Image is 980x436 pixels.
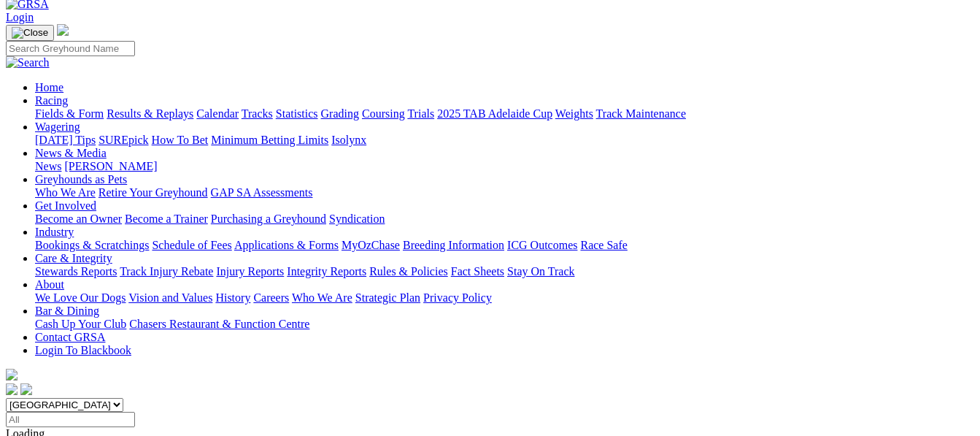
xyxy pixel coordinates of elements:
a: How To Bet [152,134,209,146]
a: About [35,278,64,291]
div: Industry [35,239,974,252]
img: Search [6,56,50,69]
a: Track Maintenance [596,107,686,120]
a: Coursing [362,107,405,120]
div: Bar & Dining [35,318,974,331]
div: About [35,291,974,305]
a: Grading [321,107,359,120]
a: Schedule of Fees [152,239,231,251]
a: Rules & Policies [369,265,448,278]
a: Integrity Reports [287,265,366,278]
img: Close [12,27,48,39]
div: News & Media [35,160,974,173]
a: History [215,291,250,304]
a: Home [35,81,63,93]
a: Syndication [329,213,385,225]
a: Greyhounds as Pets [35,173,127,186]
a: Get Involved [35,199,96,212]
a: [PERSON_NAME] [64,160,157,172]
a: Become an Owner [35,213,122,225]
a: Isolynx [331,134,366,146]
a: Fact Sheets [451,265,504,278]
a: Weights [555,107,593,120]
a: Breeding Information [403,239,504,251]
a: Track Injury Rebate [120,265,213,278]
div: Wagering [35,134,974,147]
a: Purchasing a Greyhound [211,213,326,225]
a: Vision and Values [128,291,212,304]
img: twitter.svg [20,383,32,395]
a: Results & Replays [107,107,193,120]
a: News [35,160,61,172]
a: Statistics [276,107,318,120]
a: Cash Up Your Club [35,318,126,330]
a: Calendar [196,107,239,120]
img: logo-grsa-white.png [6,369,18,380]
a: ICG Outcomes [507,239,577,251]
a: Contact GRSA [35,331,105,343]
a: Fields & Form [35,107,104,120]
a: Strategic Plan [355,291,420,304]
a: Become a Trainer [125,213,208,225]
a: Chasers Restaurant & Function Centre [129,318,309,330]
a: [DATE] Tips [35,134,96,146]
a: Stewards Reports [35,265,117,278]
a: Wagering [35,121,80,133]
a: Trials [407,107,434,120]
a: Race Safe [580,239,627,251]
a: Login [6,11,34,23]
a: Applications & Forms [234,239,339,251]
a: News & Media [35,147,107,159]
a: Tracks [242,107,273,120]
input: Select date [6,412,135,427]
img: facebook.svg [6,383,18,395]
a: SUREpick [99,134,148,146]
a: Stay On Track [507,265,574,278]
a: GAP SA Assessments [211,186,313,199]
a: Who We Are [35,186,96,199]
a: Bookings & Scratchings [35,239,149,251]
input: Search [6,41,135,56]
a: 2025 TAB Adelaide Cup [437,107,552,120]
a: We Love Our Dogs [35,291,126,304]
a: Racing [35,94,68,107]
a: Minimum Betting Limits [211,134,328,146]
a: Bar & Dining [35,305,99,317]
button: Toggle navigation [6,25,54,41]
div: Care & Integrity [35,265,974,278]
a: Who We Are [292,291,352,304]
div: Get Involved [35,213,974,226]
img: logo-grsa-white.png [57,24,69,36]
a: Login To Blackbook [35,344,131,356]
a: Retire Your Greyhound [99,186,208,199]
a: Injury Reports [216,265,284,278]
a: MyOzChase [342,239,400,251]
a: Industry [35,226,74,238]
a: Privacy Policy [423,291,492,304]
div: Racing [35,107,974,121]
a: Care & Integrity [35,252,112,264]
div: Greyhounds as Pets [35,186,974,199]
a: Careers [253,291,289,304]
